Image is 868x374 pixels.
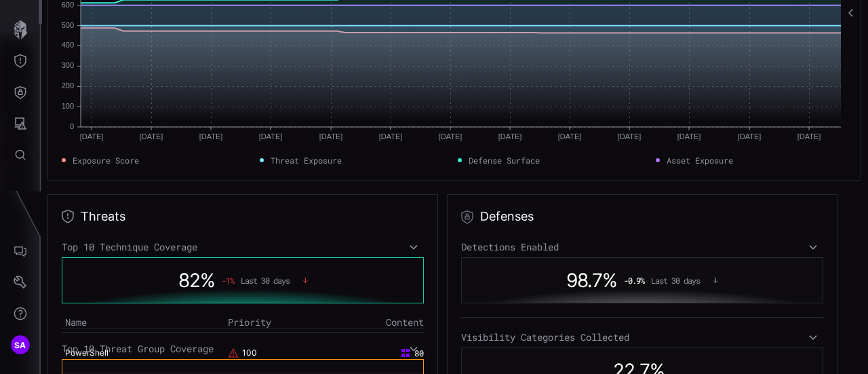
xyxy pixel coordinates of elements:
div: Top 10 Technique Coverage [62,241,424,253]
div: Visibility Categories Collected [461,331,823,343]
text: [DATE] [498,132,522,141]
text: [DATE] [199,132,223,141]
h2: Threats [81,208,125,225]
text: 100 [62,102,74,110]
text: [DATE] [140,132,163,141]
text: 600 [62,1,74,9]
text: 500 [62,21,74,29]
th: Content [324,313,424,333]
text: [DATE] [259,132,283,141]
span: Asset Exposure [667,154,733,166]
text: 300 [62,61,74,69]
text: [DATE] [738,132,762,141]
text: [DATE] [558,132,582,141]
span: Exposure Score [73,154,139,166]
span: 80 [414,347,424,359]
th: Priority [224,313,324,333]
text: [DATE] [80,132,104,141]
text: 400 [62,41,74,49]
text: 0 [70,122,74,130]
div: Top 10 Threat Group Coverage [62,343,424,355]
span: Defense Surface [469,154,540,166]
text: 200 [62,81,74,90]
span: Threat Exposure [271,154,342,166]
div: 100 [242,347,253,359]
h2: Defenses [480,208,534,225]
text: [DATE] [319,132,343,141]
text: [DATE] [677,132,701,141]
span: Last 30 days [651,276,700,285]
th: Name [62,313,224,333]
text: [DATE] [379,132,403,141]
span: 98.7 % [566,269,617,292]
span: -1 % [222,276,234,285]
button: SA [1,329,40,360]
text: [DATE] [618,132,642,141]
text: [DATE] [797,132,821,141]
div: Detections Enabled [461,241,823,253]
text: [DATE] [439,132,462,141]
span: SA [14,338,26,352]
span: -0.9 % [624,276,644,285]
span: 82 % [178,269,215,292]
span: Last 30 days [241,276,290,285]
